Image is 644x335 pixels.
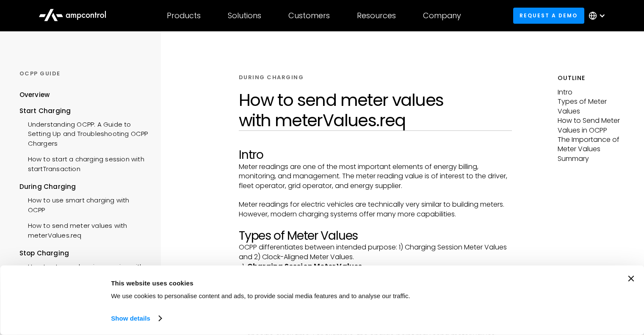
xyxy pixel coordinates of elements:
div: Start Charging [19,106,148,116]
div: Resources [357,11,396,20]
div: Overview [19,90,50,100]
div: OCPP GUIDE [19,70,148,78]
p: Meter readings are one of the most important elements of energy billing, monitoring, and manageme... [239,162,512,191]
h1: How to send meter values with meterValues.req [239,90,512,130]
div: During Charging [19,182,148,191]
a: How to use smart charging with OCPP [19,191,148,217]
div: Customers [288,11,330,20]
p: ‍ [239,219,512,228]
h2: Intro [239,148,512,162]
div: Solutions [228,11,261,20]
span: We use cookies to personalise content and ads, to provide social media features and to analyse ou... [111,292,410,299]
a: Show details [111,312,161,325]
h5: Outline [558,74,625,83]
div: This website uses cookies [111,278,472,288]
div: Products [167,11,201,20]
p: How to Send Meter Values in OCPP [558,116,625,135]
p: Intro [558,88,625,97]
div: Stop Charging [19,249,148,258]
a: How to send meter values with meterValues.req [19,217,148,242]
div: DURING CHARGING [239,74,304,81]
p: Summary [558,154,625,163]
a: How to start a charging session with startTransaction [19,150,148,176]
p: Meter readings for electric vehicles are technically very similar to building meters. However, mo... [239,200,512,219]
button: Close banner [628,276,634,282]
a: Understanding OCPP: A Guide to Setting Up and Troubleshooting OCPP Chargers [19,116,148,150]
a: Request a demo [513,8,584,23]
p: Types of Meter Values [558,97,625,116]
div: Company [423,11,461,20]
button: Okay [491,276,612,300]
li: Also called “sampled meter data”, charging session meter values are measured and sent in specific... [247,262,512,309]
p: The Importance of Meter Values [558,135,625,154]
h2: Types of Meter Values [239,229,512,243]
a: How to stop a charging session with stopTransaction [19,258,148,283]
a: Overview [19,90,50,106]
p: ‍ [239,191,512,200]
p: OCPP differentiates between intended purpose: 1) Charging Session Meter Values and 2) Clock-Align... [239,243,512,262]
